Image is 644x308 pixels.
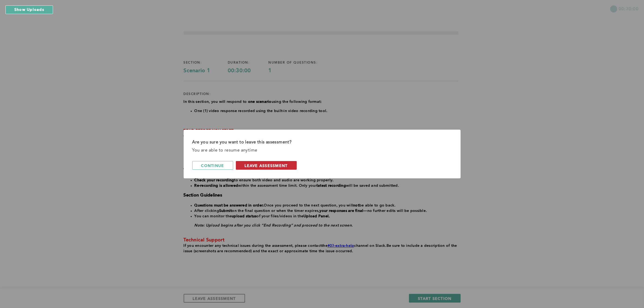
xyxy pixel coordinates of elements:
[5,5,53,14] button: Show Uploads
[236,161,297,170] button: leave assessment
[192,138,452,146] div: Are you sure you want to leave this assessment?
[245,163,288,168] span: leave assessment
[201,163,224,168] span: continue
[192,146,452,155] div: You are able to resume anytime
[192,161,233,170] button: continue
